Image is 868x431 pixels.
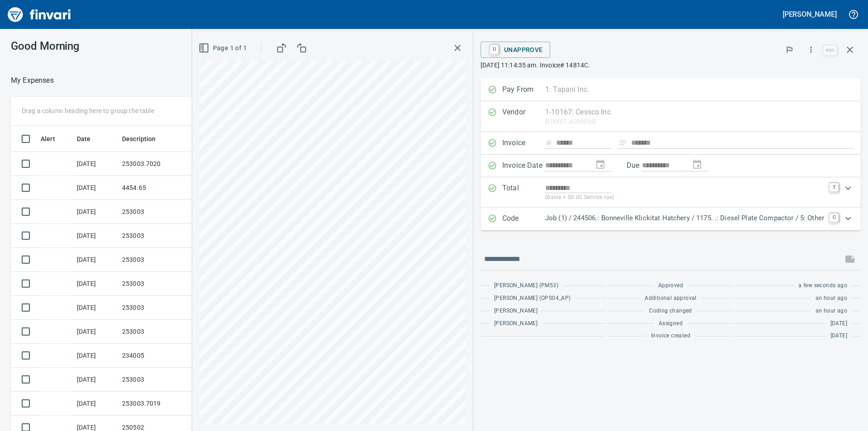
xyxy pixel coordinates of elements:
td: 253003 [118,320,200,344]
div: Expand [481,177,861,208]
span: Invoice created [651,332,690,341]
td: [DATE] [73,392,118,416]
td: [DATE] [73,344,118,368]
td: 253003 [118,368,200,392]
span: Description [122,133,168,144]
td: 253003.7020 [118,152,200,176]
nav: breadcrumb [11,75,54,86]
span: This records your message into the invoice and notifies anyone mentioned [839,248,861,270]
span: Coding changed [649,307,692,316]
span: Unapprove [488,42,543,57]
p: [DATE] 11:14:35 am. Invoice# 14814C. [481,61,861,70]
button: Page 1 of 1 [197,40,250,57]
td: 253003 [118,248,200,272]
td: 253003.7019 [118,392,200,416]
p: My Expenses [11,75,54,86]
span: [DATE] [830,332,847,341]
button: [PERSON_NAME] [780,7,839,21]
td: [DATE] [73,248,118,272]
td: 253003 [118,296,200,320]
td: [DATE] [73,176,118,200]
span: [PERSON_NAME] (PM53) [494,281,558,290]
p: (basis + $0.00 Service tax) [545,193,824,202]
button: UUnapprove [481,42,550,58]
td: 253003 [118,200,200,224]
a: C [830,213,839,222]
td: [DATE] [73,320,118,344]
p: Code [502,213,545,225]
p: Drag a column heading here to group the table [22,106,154,115]
span: a few seconds ago [798,281,847,290]
span: Alert [41,133,55,144]
span: Additional approval [645,294,697,303]
span: Description [122,133,156,144]
td: [DATE] [73,368,118,392]
span: Page 1 of 1 [200,43,247,54]
td: 253003 [118,224,200,248]
td: 253003 [118,272,200,296]
span: [DATE] [830,319,847,328]
a: U [490,44,499,54]
a: esc [823,45,837,55]
td: [DATE] [73,152,118,176]
button: Flag [779,40,799,60]
td: [DATE] [73,272,118,296]
span: Close invoice [821,39,861,61]
h3: Good Morning [11,40,203,52]
span: [PERSON_NAME] (OPS04_AP) [494,294,571,303]
p: Total [502,183,545,202]
span: Approved [658,281,683,290]
span: Date [77,133,91,144]
a: T [830,183,839,192]
span: an hour ago [816,307,847,316]
button: More [801,40,821,60]
span: an hour ago [816,294,847,303]
span: [PERSON_NAME] [494,307,538,316]
h5: [PERSON_NAME] [783,9,837,19]
td: 4454.65 [118,176,200,200]
div: Expand [481,208,861,230]
span: Alert [41,133,67,144]
img: Finvari [5,4,73,25]
td: [DATE] [73,200,118,224]
span: Assigned [659,319,683,328]
td: 234005 [118,344,200,368]
p: Job (1) / 244506.: Bonneville Klickitat Hatchery / 1175. .: Diesel Plate Compactor / 5: Other [545,213,824,223]
span: Date [77,133,103,144]
td: [DATE] [73,296,118,320]
td: [DATE] [73,224,118,248]
span: [PERSON_NAME] [494,319,538,328]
